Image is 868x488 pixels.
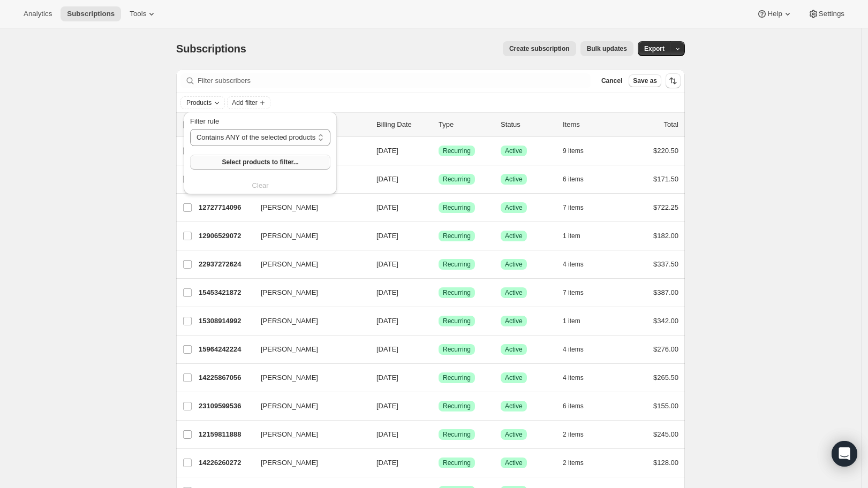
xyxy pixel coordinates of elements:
span: Active [505,373,523,382]
span: $276.00 [653,345,678,353]
button: Subscriptions [61,6,121,21]
span: Active [505,288,523,297]
span: $722.25 [653,203,678,211]
button: 1 item [563,228,592,243]
span: [DATE] [376,288,398,296]
span: [DATE] [376,147,398,155]
p: 14226260272 [199,457,252,468]
button: Analytics [17,6,58,21]
span: Recurring [443,402,471,410]
span: [DATE] [376,260,398,268]
span: [DATE] [376,203,398,211]
div: 13912506672[PERSON_NAME][DATE]SuccessRecurringSuccessActive6 items$171.50 [199,172,678,187]
span: Recurring [443,203,471,212]
span: $387.00 [653,288,678,296]
span: Products [186,98,212,107]
span: Analytics [24,10,52,18]
span: Settings [819,10,844,18]
span: [DATE] [376,345,398,353]
p: 15308914992 [199,316,252,326]
p: 23109599536 [199,401,252,411]
button: 2 items [563,455,595,470]
button: Add filter [227,96,270,109]
span: Recurring [443,260,471,269]
span: Recurring [443,175,471,184]
button: Export [638,41,671,56]
div: 15453421872[PERSON_NAME][DATE]SuccessRecurringSuccessActive7 items$387.00 [199,285,678,300]
button: Tools [123,6,163,21]
span: [PERSON_NAME] [261,401,318,411]
button: Bulk updates [580,41,633,56]
span: Active [505,260,523,269]
span: 4 items [563,260,584,269]
button: [PERSON_NAME] [254,256,361,273]
span: Tools [130,10,146,18]
button: [PERSON_NAME] [254,426,361,443]
button: 4 items [563,342,595,357]
button: [PERSON_NAME] [254,199,361,216]
span: 7 items [563,288,584,297]
span: [PERSON_NAME] [261,429,318,440]
button: [PERSON_NAME] [254,341,361,358]
span: Active [505,345,523,354]
span: Recurring [443,232,471,240]
button: Save as [629,74,661,87]
button: Settings [802,6,851,21]
div: 23109599536[PERSON_NAME][DATE]SuccessRecurringSuccessActive6 items$155.00 [199,399,678,414]
span: 6 items [563,402,584,410]
span: Subscriptions [67,10,115,18]
span: Create subscription [509,44,570,53]
span: $155.00 [653,402,678,410]
p: 22937272624 [199,259,252,270]
span: Active [505,232,523,240]
span: Recurring [443,317,471,325]
button: Products [181,97,224,109]
span: [DATE] [376,459,398,467]
span: [PERSON_NAME] [261,259,318,270]
p: 12159811888 [199,429,252,440]
span: Active [505,402,523,410]
span: [PERSON_NAME] [261,287,318,298]
span: Recurring [443,459,471,467]
button: 9 items [563,143,595,158]
span: Filter rule [190,117,219,125]
div: Items [563,119,616,130]
span: 1 item [563,317,580,325]
div: Type [439,119,492,130]
span: 2 items [563,459,584,467]
button: Select products to filter [190,155,330,170]
span: $171.50 [653,175,678,183]
button: 2 items [563,427,595,442]
div: 14595817776[PERSON_NAME][DATE]SuccessRecurringSuccessActive9 items$220.50 [199,143,678,158]
p: Status [501,119,554,130]
p: Total [664,119,678,130]
span: $337.50 [653,260,678,268]
div: 12159811888[PERSON_NAME][DATE]SuccessRecurringSuccessActive2 items$245.00 [199,427,678,442]
span: $220.50 [653,147,678,155]
p: Billing Date [376,119,430,130]
span: Subscriptions [176,43,246,55]
p: 14225867056 [199,372,252,383]
span: [DATE] [376,232,398,240]
div: 15964242224[PERSON_NAME][DATE]SuccessRecurringSuccessActive4 items$276.00 [199,342,678,357]
span: Help [767,10,782,18]
span: Active [505,147,523,155]
button: [PERSON_NAME] [254,398,361,415]
span: Recurring [443,345,471,354]
span: [DATE] [376,373,398,382]
div: Open Intercom Messenger [832,441,857,467]
p: 15453421872 [199,287,252,298]
button: [PERSON_NAME] [254,227,361,245]
span: Active [505,317,523,325]
span: [PERSON_NAME] [261,316,318,326]
button: 1 item [563,314,592,329]
span: 9 items [563,147,584,155]
span: Cancel [601,77,622,85]
span: Active [505,203,523,212]
p: 12906529072 [199,231,252,241]
div: 12906529072[PERSON_NAME][DATE]SuccessRecurringSuccessActive1 item$182.00 [199,228,678,243]
div: 22937272624[PERSON_NAME][DATE]SuccessRecurringSuccessActive4 items$337.50 [199,257,678,272]
div: IDCustomerBilling DateTypeStatusItemsTotal [199,119,678,130]
span: [PERSON_NAME] [261,457,318,468]
span: Active [505,459,523,467]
